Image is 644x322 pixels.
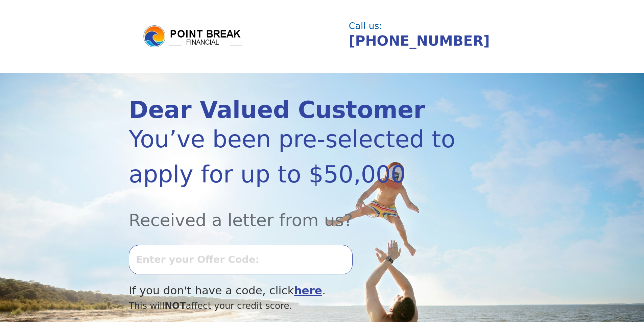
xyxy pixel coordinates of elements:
div: Call us: [349,22,510,30]
div: You’ve been pre-selected to apply for up to $50,000 [129,122,457,192]
img: logo.png [142,24,244,49]
input: Enter your Offer Code: [129,245,353,274]
span: NOT [165,300,186,311]
div: Dear Valued Customer [129,98,457,122]
a: here [294,284,322,297]
div: If you don't have a code, click . [129,282,457,299]
div: This will affect your credit score. [129,299,457,313]
a: [PHONE_NUMBER] [349,33,490,49]
div: Received a letter from us? [129,192,457,233]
